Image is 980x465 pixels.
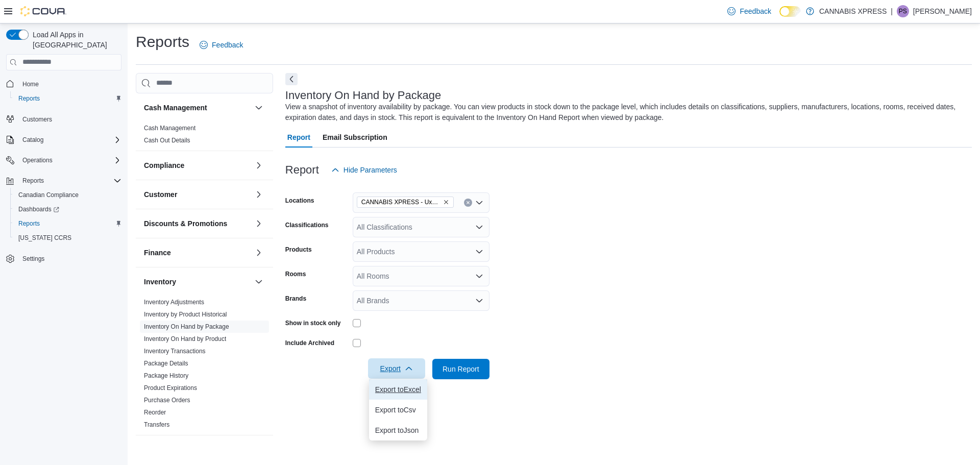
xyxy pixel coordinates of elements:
button: Compliance [144,160,251,170]
span: Reports [14,217,121,230]
h3: Customer [144,189,177,200]
a: Reports [14,92,44,105]
div: Inventory [136,296,273,435]
a: Feedback [723,1,775,21]
span: Reports [14,92,121,105]
img: Cova [20,6,66,16]
span: Reports [18,94,40,103]
span: Home [18,78,121,90]
span: Hide Parameters [344,165,397,175]
span: Package Details [144,359,188,368]
a: Package Details [144,360,188,367]
p: | [891,5,893,17]
a: Feedback [195,35,247,55]
span: Customers [18,113,121,126]
button: Remove CANNABIS XPRESS - Uxbridge (Reach Street) from selection in this group [443,199,449,205]
button: Open list of options [475,272,483,280]
span: Dashboards [18,205,59,213]
label: Classifications [285,221,329,229]
button: Clear input [464,199,472,207]
span: Inventory Transactions [144,347,206,355]
button: Cash Management [144,103,251,113]
h3: Report [285,164,319,176]
span: Transfers [144,421,169,429]
button: Catalog [2,133,126,147]
h1: Reports [136,32,189,52]
h3: Finance [144,248,171,258]
span: Operations [18,154,121,166]
a: Reports [14,217,44,230]
span: Feedback [212,40,243,50]
span: Export [374,358,419,379]
span: Report [287,127,310,148]
span: PS [899,5,907,17]
button: Catalog [18,134,47,146]
span: Inventory On Hand by Package [144,323,229,331]
label: Brands [285,295,306,303]
span: Dashboards [14,203,121,215]
span: Catalog [18,134,121,146]
a: Customers [18,113,56,126]
button: Finance [253,247,265,259]
span: Reorder [144,408,166,417]
a: Inventory On Hand by Product [144,335,226,342]
button: Home [2,77,126,91]
button: Customer [253,188,265,201]
span: Reports [18,219,40,228]
a: Inventory On Hand by Package [144,323,229,330]
button: Operations [18,154,57,166]
label: Include Archived [285,339,334,347]
div: Cash Management [136,122,273,151]
button: Canadian Compliance [10,188,126,202]
a: Inventory Adjustments [144,299,204,306]
div: Peter Soliman [897,5,909,17]
label: Show in stock only [285,319,341,327]
span: Inventory On Hand by Product [144,335,226,343]
a: Settings [18,253,48,265]
span: Cash Management [144,124,195,132]
span: Email Subscription [323,127,387,148]
span: Catalog [22,136,43,144]
button: Compliance [253,159,265,172]
button: Reports [10,216,126,231]
button: Next [285,73,298,85]
span: Washington CCRS [14,232,121,244]
button: Export toJson [369,420,427,440]
span: Canadian Compliance [18,191,79,199]
button: Export [368,358,425,379]
button: [US_STATE] CCRS [10,231,126,245]
button: Export toExcel [369,379,427,400]
span: Settings [18,252,121,265]
h3: Discounts & Promotions [144,218,227,229]
span: Reports [18,175,121,187]
h3: Compliance [144,160,184,170]
span: Export to Csv [375,406,421,414]
button: Customers [2,112,126,127]
span: Load All Apps in [GEOGRAPHIC_DATA] [29,30,121,50]
button: Open list of options [475,297,483,305]
a: Dashboards [14,203,63,215]
p: [PERSON_NAME] [913,5,972,17]
span: Inventory Adjustments [144,298,204,306]
h3: Inventory [144,277,176,287]
button: Settings [2,251,126,266]
span: [US_STATE] CCRS [18,234,71,242]
span: CANNABIS XPRESS - Uxbridge (Reach Street) [357,197,454,208]
span: Dark Mode [779,17,780,17]
span: Feedback [740,6,771,16]
label: Locations [285,197,314,205]
button: Discounts & Promotions [144,218,251,229]
a: Dashboards [10,202,126,216]
input: Dark Mode [779,6,801,17]
span: CANNABIS XPRESS - Uxbridge ([GEOGRAPHIC_DATA]) [361,197,441,207]
button: Export toCsv [369,400,427,420]
button: Finance [144,248,251,258]
a: Canadian Compliance [14,189,83,201]
button: Run Report [432,359,489,379]
a: Purchase Orders [144,397,190,404]
button: Open list of options [475,223,483,231]
span: Cash Out Details [144,136,190,144]
label: Rooms [285,270,306,278]
a: Home [18,78,43,90]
